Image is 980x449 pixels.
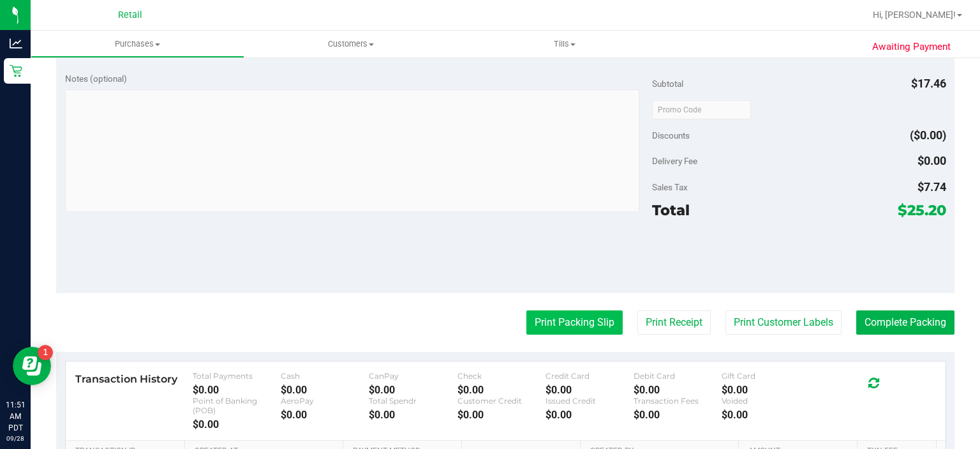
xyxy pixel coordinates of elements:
p: 11:51 AM PDT [6,399,25,434]
span: Notes (optional) [65,73,127,84]
span: Customers [244,38,458,50]
div: $0.00 [634,384,722,396]
span: Awaiting Payment [872,40,951,54]
div: Transaction Fees [634,396,722,406]
span: Tills [459,38,671,50]
span: $7.74 [917,180,946,194]
button: Complete Packing [856,310,954,335]
span: Sales Tax [652,182,688,192]
a: Purchases [31,31,244,57]
div: $0.00 [193,418,281,430]
span: $17.46 [911,77,946,90]
inline-svg: Analytics [10,37,22,50]
div: CanPay [369,371,457,381]
div: $0.00 [369,409,457,421]
iframe: Resource center unread badge [38,345,53,360]
div: $0.00 [281,384,369,396]
div: $0.00 [369,384,457,396]
button: Print Customer Labels [725,310,842,335]
button: Print Packing Slip [526,310,623,335]
p: 09/28 [6,434,25,443]
div: Debit Card [634,371,722,381]
div: $0.00 [546,409,634,421]
div: Issued Credit [546,396,634,406]
span: Subtotal [652,79,683,89]
iframe: Resource center [13,347,51,385]
span: Purchases [31,38,244,50]
span: Retail [118,10,142,20]
input: Promo Code [652,100,751,119]
div: Total Spendr [369,396,457,406]
div: $0.00 [281,409,369,421]
div: $0.00 [634,409,722,421]
span: Hi, [PERSON_NAME]! [873,10,956,20]
a: Tills [458,31,672,57]
span: $0.00 [917,154,946,167]
button: Print Receipt [637,310,711,335]
span: Total [652,201,690,219]
div: Cash [281,371,369,381]
div: AeroPay [281,396,369,406]
div: $0.00 [722,409,810,421]
div: $0.00 [457,409,546,421]
div: Customer Credit [457,396,546,406]
div: Total Payments [193,371,281,381]
div: Credit Card [546,371,634,381]
div: Point of Banking (POB) [193,396,281,415]
span: Discounts [652,124,690,147]
div: $0.00 [546,384,634,396]
div: Gift Card [722,371,810,381]
div: Voided [722,396,810,406]
div: $0.00 [722,384,810,396]
inline-svg: Retail [10,65,22,77]
span: ($0.00) [910,128,946,142]
div: $0.00 [457,384,546,396]
a: Customers [244,31,458,57]
div: Check [457,371,546,381]
span: Delivery Fee [652,156,697,166]
span: $25.20 [898,201,946,219]
div: $0.00 [193,384,281,396]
